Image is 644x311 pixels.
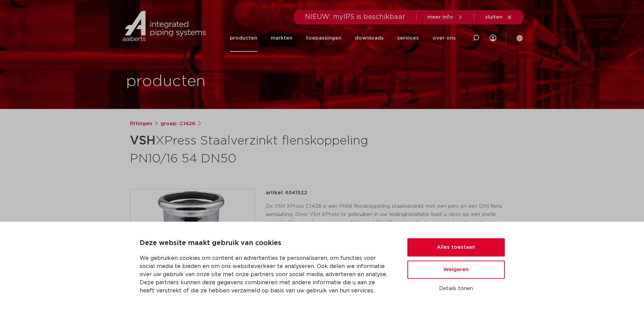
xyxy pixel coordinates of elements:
[130,135,156,147] strong: VSH
[230,24,257,52] a: producten
[407,238,505,257] button: Alles toestaan
[140,238,391,249] p: Deze website maakt gebruik van cookies
[130,131,384,167] h1: XPress Staalverzinkt flenskoppeling PN10/16 54 DN50
[130,120,152,128] a: fittingen
[432,24,456,52] a: over ons
[271,24,292,52] a: markten
[427,15,453,20] span: meer info
[266,202,515,235] p: De VSH XPress C1426 is een PN16 flenskoppeling staalverzinkt met een pers en een DIN flens aanslu...
[397,24,419,52] a: services
[140,254,391,295] p: We gebruiken cookies om content en advertenties te personaliseren, om functies voor social media ...
[126,71,206,92] h1: producten
[305,14,405,20] span: NIEUW: myIPS is beschikbaar
[230,24,456,52] nav: Menu
[490,24,496,52] div: my IPS
[161,120,195,128] a: groep: C1426
[407,283,505,294] button: Details tonen
[485,14,512,20] a: sluiten
[427,14,463,20] a: meer info
[266,189,307,197] p: artikel: 6341522
[355,24,384,52] a: downloads
[485,15,502,20] span: sluiten
[306,24,341,52] a: toepassingen
[407,261,505,279] button: Weigeren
